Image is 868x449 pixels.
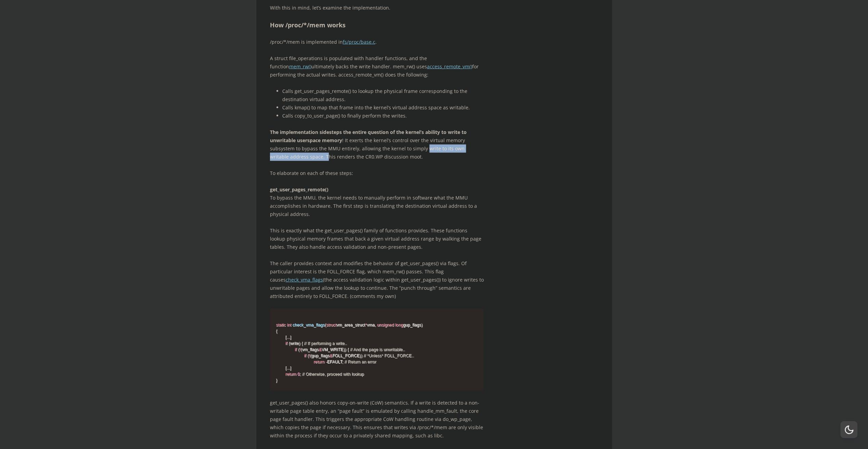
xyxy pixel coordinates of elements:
[276,323,286,327] span: static
[288,366,289,370] span: .
[270,227,484,300] p: This is exactly what the get_user_pages() family of functions provides. These functions lookup ph...
[289,63,311,70] a: mem_rw()
[285,372,296,377] span: return
[289,341,290,346] span: (
[304,353,306,358] span: if
[276,316,478,383] code: vm_area_struct vma gup_flags write vm_flags VM_WRITE gup_flags FOLL_FORCE EFAULT
[361,353,362,358] span: )
[301,341,303,346] span: {
[360,353,361,358] span: )
[297,372,300,377] span: 0
[326,323,336,327] span: struct
[286,335,287,340] span: .
[289,335,290,340] span: .
[295,347,297,352] span: if
[342,359,343,364] span: ;
[319,347,322,352] span: &
[290,366,291,370] span: ]
[270,54,484,79] p: A struct file_operations is populated with handler functions, and the function ultimately backs t...
[329,353,332,358] span: &
[375,323,376,327] span: ,
[285,366,286,370] span: [
[364,353,414,358] span: // *Unless* FOLL_FORCE..
[350,347,405,352] span: // And the page is unwritable..
[345,347,346,352] span: )
[270,186,484,218] p: To bypass the MMU, the kernel needs to manually perform in software what the MMU accomplishes in ...
[282,112,484,120] li: Calls copy_to_user_page() to finally perform the writes.
[270,169,484,177] p: To elaborate on each of these steps:
[270,399,484,440] p: get_user_pages() also honors copy-on-write (CoW) semantics. If a write is detected to a non-writa...
[427,63,472,70] a: access_remote_vm()
[270,4,484,12] p: With this in mind, let’s examine the implementation.
[310,353,311,358] span: (
[326,359,327,364] span: -
[270,129,467,144] strong: The implementation sidesteps the entire question of the kernel’s ability to write to unwritable u...
[276,378,277,383] span: }
[286,276,323,283] a: check_vma_flags
[286,366,287,370] span: .
[302,372,364,377] span: // Otherwise, proceed with lookup
[421,323,423,327] span: )
[287,323,292,327] span: int
[300,372,301,377] span: ;
[270,38,484,46] p: /proc/*/mem is implemented in .
[347,347,349,352] span: {
[345,359,376,364] span: // Return an error
[276,329,277,334] span: {
[325,323,326,327] span: (
[289,366,290,370] span: .
[288,335,289,340] span: .
[270,20,484,30] h2: How /proc/*/mem works
[282,87,484,104] li: Calls get_user_pages_remote() to lookup the physical frame corresponding to the destination virtu...
[377,323,394,327] span: unsigned
[290,335,291,340] span: ]
[282,104,484,112] li: Calls kmap() to map that frame into the kernel’s virtual address space as writable.
[308,353,309,358] span: (
[301,347,302,352] span: (
[299,341,300,346] span: )
[285,341,287,346] span: if
[395,323,403,327] span: long
[298,347,299,352] span: (
[309,353,310,358] span: !
[313,359,324,364] span: return
[270,128,484,161] p: ! It exerts the kernel’s control over the virtual memory subsystem to bypass the MMU entirely, al...
[285,335,286,340] span: [
[299,347,300,352] span: !
[293,323,325,327] span: check_vma_flags
[343,39,375,45] a: fs/proc/base.c
[344,347,345,352] span: )
[304,341,347,346] span: // If performing a write..
[270,186,328,193] strong: get_user_pages_remote()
